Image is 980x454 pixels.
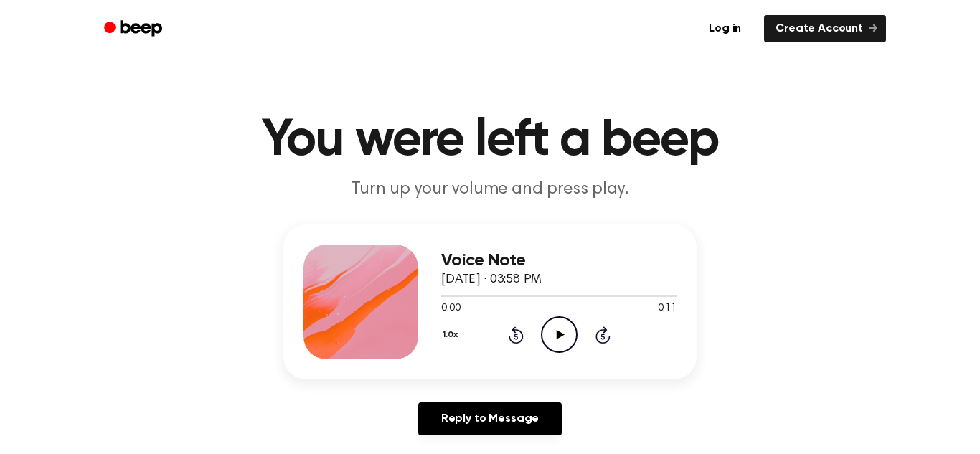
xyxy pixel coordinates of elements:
[441,273,542,286] span: [DATE] · 03:58 PM
[441,323,463,347] button: 1.0x
[215,178,765,202] p: Turn up your volume and press play.
[123,115,857,166] h1: You were left a beep
[94,15,175,43] a: Beep
[418,402,562,435] a: Reply to Message
[441,251,677,270] h3: Voice Note
[764,15,886,42] a: Create Account
[658,301,677,316] span: 0:11
[441,301,460,316] span: 0:00
[694,12,755,45] a: Log in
